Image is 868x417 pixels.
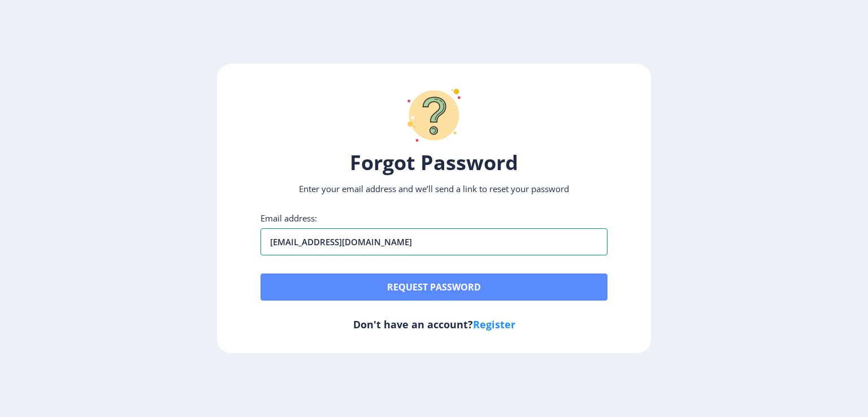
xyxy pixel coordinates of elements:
[473,318,515,331] a: Register
[261,149,607,176] h1: Forgot Password
[261,318,607,331] h6: Don't have an account?
[261,273,607,301] button: Request password
[261,183,607,194] p: Enter your email address and we’ll send a link to reset your password
[261,212,317,224] label: Email address:
[400,81,468,149] img: question-mark
[261,228,607,255] input: Email address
